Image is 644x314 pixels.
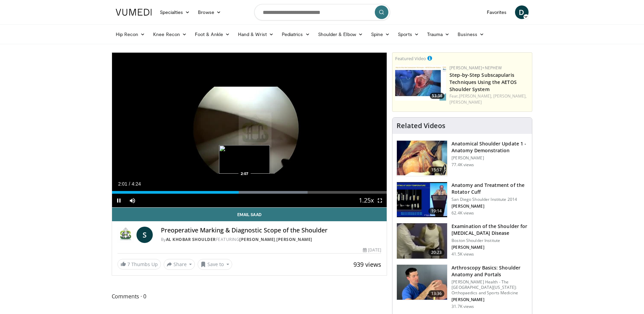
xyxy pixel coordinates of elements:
[278,28,314,41] a: Pediatrics
[428,290,445,297] span: 13:36
[156,5,194,19] a: Specialties
[449,93,529,105] div: Feat.
[454,28,488,41] a: Business
[360,194,373,207] button: Playback Rate
[452,140,528,154] h3: Anatomical Shoulder Update 1 - Anatomy Demonstration
[367,28,394,41] a: Spine
[452,155,528,161] p: [PERSON_NAME]
[373,194,387,207] button: Fullscreen
[127,261,130,267] span: 7
[449,99,482,105] a: [PERSON_NAME]
[395,65,446,101] a: 53:36
[136,227,153,243] a: S
[117,227,134,243] img: Al Khobar Shoulder
[397,223,528,259] a: 20:23 Examination of the Shoulder for [MEDICAL_DATA] Disease Boston Shoulder Institute [PERSON_NA...
[353,260,381,268] span: 939 views
[452,197,528,202] p: San Diego Shoulder Institute 2014
[452,264,528,278] h3: Arthroscopy Basics: Shoulder Anatomy and Portals
[430,93,444,99] span: 53:36
[452,279,528,296] p: [PERSON_NAME] Health - The [GEOGRAPHIC_DATA][US_STATE]: Orthopaedics and Sports Medicine
[363,247,381,253] div: [DATE]
[515,5,529,19] a: D
[149,28,191,41] a: Knee Recon
[116,9,152,16] img: VuMedi Logo
[397,122,445,130] h4: Related Videos
[483,5,511,19] a: Favorites
[452,204,528,209] p: [PERSON_NAME]
[219,145,270,174] img: image.jpeg
[112,208,387,221] a: Email Saad
[397,223,447,259] img: Screen_shot_2010-09-13_at_8.52.47_PM_1.png.150x105_q85_crop-smart_upscale.jpg
[397,140,528,176] a: 15:57 Anatomical Shoulder Update 1 - Anatomy Demonstration [PERSON_NAME] 77.4K views
[397,182,447,217] img: 58008271-3059-4eea-87a5-8726eb53a503.150x105_q85_crop-smart_upscale.jpg
[198,259,232,270] button: Save to
[112,28,149,41] a: Hip Recon
[112,191,387,194] div: Progress Bar
[449,72,517,92] a: Step-by-Step Subscapularis Techniques Using the AETOS Shoulder System
[397,264,528,309] a: 13:36 Arthroscopy Basics: Shoulder Anatomy and Portals [PERSON_NAME] Health - The [GEOGRAPHIC_DAT...
[452,162,474,168] p: 77.4K views
[276,237,312,242] a: [PERSON_NAME]
[112,53,387,208] video-js: Video Player
[395,65,446,101] img: 70e54e43-e9ea-4a9d-be99-25d1f039a65a.150x105_q85_crop-smart_upscale.jpg
[452,182,528,195] h3: Anatomy and Treatment of the Rotator Cuff
[191,28,234,41] a: Foot & Ankle
[395,55,426,62] small: Featured Video
[428,249,445,256] span: 20:23
[397,141,447,176] img: laj_3.png.150x105_q85_crop-smart_upscale.jpg
[428,167,445,173] span: 15:57
[132,181,141,187] span: 4:24
[452,251,474,257] p: 41.5K views
[112,292,387,301] span: Comments 0
[194,5,225,19] a: Browse
[164,259,195,270] button: Share
[314,28,367,41] a: Shoulder & Elbow
[452,297,528,302] p: [PERSON_NAME]
[449,65,502,71] a: [PERSON_NAME]+Nephew
[129,181,130,187] span: /
[118,181,127,187] span: 2:01
[239,237,275,242] a: [PERSON_NAME]
[452,304,474,309] p: 31.7K views
[126,194,139,207] button: Mute
[452,223,528,237] h3: Examination of the Shoulder for [MEDICAL_DATA] Disease
[493,93,527,99] a: [PERSON_NAME],
[234,28,278,41] a: Hand & Wrist
[459,93,492,99] a: [PERSON_NAME],
[452,238,528,243] p: Boston Shoulder Institute
[397,265,447,300] img: 9534a039-0eaa-4167-96cf-d5be049a70d8.150x105_q85_crop-smart_upscale.jpg
[452,245,528,250] p: [PERSON_NAME]
[423,28,454,41] a: Trauma
[394,28,423,41] a: Sports
[397,182,528,218] a: 19:14 Anatomy and Treatment of the Rotator Cuff San Diego Shoulder Institute 2014 [PERSON_NAME] 6...
[428,208,445,214] span: 19:14
[161,237,382,243] div: By FEATURING ,
[166,237,216,242] a: Al Khobar Shoulder
[112,194,126,207] button: Pause
[452,210,474,216] p: 62.4K views
[254,4,390,20] input: Search topics, interventions
[161,227,382,234] h4: Preoperative Marking & Diagnostic Scope of the Shoulder
[117,259,161,269] a: 7 Thumbs Up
